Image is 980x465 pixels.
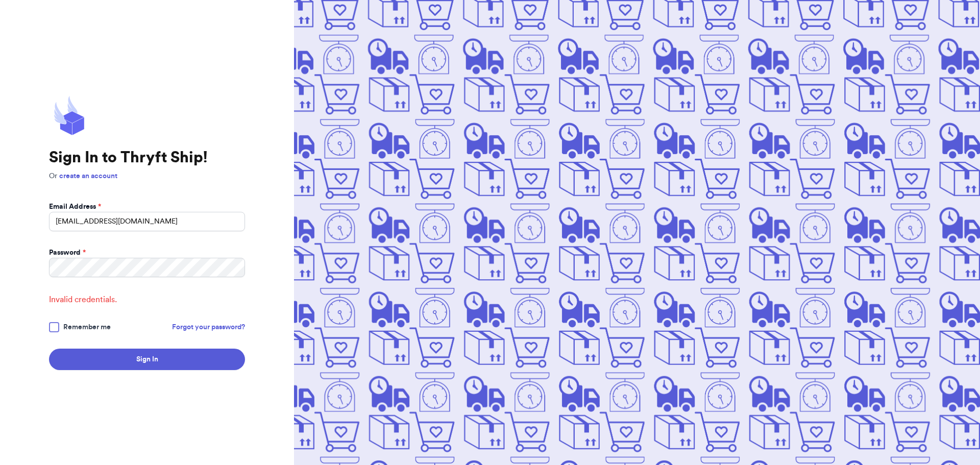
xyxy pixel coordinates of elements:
[49,149,245,167] h1: Sign In to Thryft Ship!
[172,322,245,332] a: Forgot your password?
[49,349,245,370] button: Sign In
[49,248,86,258] label: Password
[63,322,111,332] span: Remember me
[59,173,117,180] a: create an account
[49,202,101,212] label: Email Address
[49,293,245,306] span: Invalid credentials.
[49,171,245,181] p: Or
